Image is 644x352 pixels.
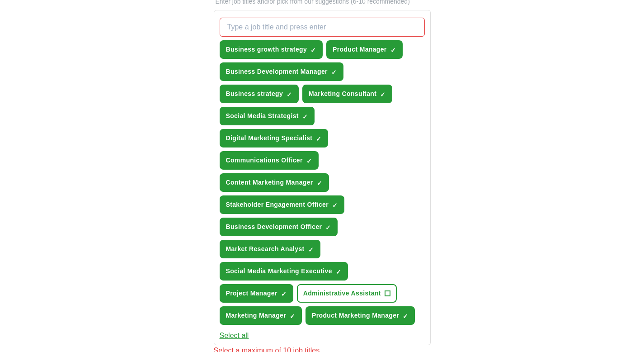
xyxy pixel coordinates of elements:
[326,40,403,59] button: Product Manager✓
[226,45,307,54] span: Business growth strategy
[220,129,329,147] button: Digital Marketing Specialist✓
[220,151,319,170] button: Communications Officer✓
[220,240,320,258] button: Market Research Analyst✓
[332,202,338,209] span: ✓
[336,268,341,276] span: ✓
[226,178,313,187] span: Content Marketing Manager
[390,47,396,54] span: ✓
[303,289,381,298] span: Administrative Assistant
[333,45,387,54] span: Product Manager
[309,89,376,99] span: Marketing Consultant
[226,111,299,121] span: Social Media Strategist
[220,85,299,103] button: Business strategy✓
[380,91,385,98] span: ✓
[220,218,338,236] button: Business Development Officer✓
[226,266,332,276] span: Social Media Marketing Executive
[302,85,392,103] button: Marketing Consultant✓
[226,222,322,232] span: Business Development Officer
[310,47,316,54] span: ✓
[226,244,305,254] span: Market Research Analyst
[306,306,415,325] button: Product Marketing Manager✓
[220,284,293,303] button: Project Manager✓
[220,195,345,214] button: Stakeholder Engagement Officer✓
[297,284,397,303] button: Administrative Assistant
[331,69,337,76] span: ✓
[302,113,308,120] span: ✓
[226,289,277,298] span: Project Manager
[317,180,322,187] span: ✓
[325,224,331,231] span: ✓
[220,62,343,81] button: Business Development Manager✓
[220,107,315,125] button: Social Media Strategist✓
[220,18,425,37] input: Type a job title and press enter
[226,67,328,76] span: Business Development Manager
[308,246,314,253] span: ✓
[306,157,312,165] span: ✓
[290,313,295,320] span: ✓
[220,173,329,192] button: Content Marketing Manager✓
[316,135,321,143] span: ✓
[226,200,329,209] span: Stakeholder Engagement Officer
[220,330,249,341] button: Select all
[226,156,303,165] span: Communications Officer
[226,89,283,99] span: Business strategy
[226,133,313,143] span: Digital Marketing Specialist
[403,313,408,320] span: ✓
[220,306,302,325] button: Marketing Manager✓
[226,311,287,320] span: Marketing Manager
[220,262,348,281] button: Social Media Marketing Executive✓
[287,91,292,98] span: ✓
[281,290,287,298] span: ✓
[312,311,399,320] span: Product Marketing Manager
[220,40,323,59] button: Business growth strategy✓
